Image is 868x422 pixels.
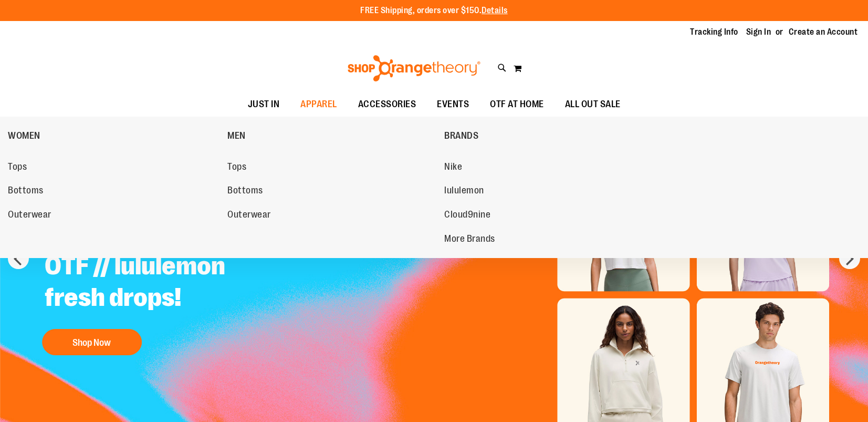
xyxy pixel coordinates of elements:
img: Shop Orangetheory [346,55,482,81]
a: Sign In [746,26,771,38]
span: EVENTS [437,92,469,116]
a: Create an Account [789,26,858,38]
p: FREE Shipping, orders over $150. [360,5,508,17]
a: OTF // lululemon fresh drops! Shop Now [37,242,298,361]
span: ACCESSORIES [358,92,416,116]
button: Shop Now [42,329,142,355]
h2: OTF // lululemon fresh drops! [37,242,298,324]
a: Details [482,6,508,15]
span: ALL OUT SALE [565,92,621,116]
span: Tops [8,161,27,174]
span: Outerwear [8,209,51,222]
a: Tracking Info [690,26,738,38]
span: More Brands [444,233,495,246]
span: Bottoms [227,185,263,198]
span: JUST IN [248,92,280,116]
span: Tops [227,161,246,174]
button: next [839,248,860,269]
button: prev [8,248,29,269]
span: Nike [444,161,462,174]
span: APPAREL [300,92,337,116]
span: MEN [227,130,246,143]
span: lululemon [444,185,484,198]
span: BRANDS [444,130,478,143]
span: Outerwear [227,209,271,222]
span: Cloud9nine [444,209,490,222]
span: WOMEN [8,130,40,143]
span: OTF AT HOME [490,92,544,116]
span: Bottoms [8,185,44,198]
